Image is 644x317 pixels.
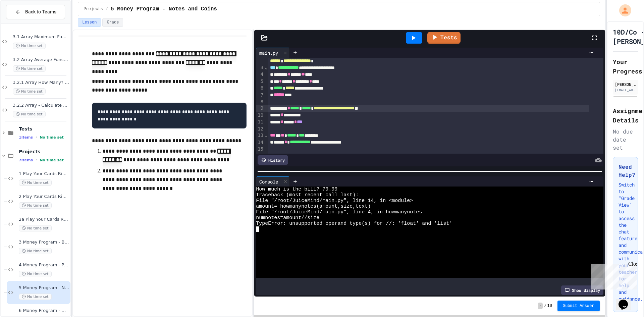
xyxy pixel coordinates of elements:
span: • [36,135,37,140]
span: Tests [19,126,69,132]
span: 3.1 Array Maximum Function [13,34,69,40]
span: Submit Answer [563,303,594,309]
div: 5 [256,78,264,85]
div: [PERSON_NAME] [615,81,636,87]
p: Switch to "Grade View" to access the chat feature and communicate with your teacher for help and ... [619,181,632,302]
span: 2a Play Your Cards Right - PyGame [19,217,69,222]
div: [EMAIL_ADDRESS][DOMAIN_NAME] [615,88,636,93]
h2: Your Progress [613,57,638,76]
div: main.py [256,49,281,56]
span: • [36,157,37,163]
iframe: chat widget [588,261,637,289]
span: No time set [19,294,52,300]
span: 5 Money Program - Notes and Coins [19,285,69,291]
div: Show display [561,285,603,295]
div: 15 [256,146,264,153]
span: numnotes=amount//size [256,215,319,221]
div: Chat with us now!Close [3,3,46,43]
span: / [544,303,546,309]
div: 2 [256,51,264,64]
div: History [258,155,288,165]
span: No time set [19,202,52,209]
div: 3 [256,64,264,71]
span: No time set [13,111,46,117]
span: File "/root/JuiceMind/main.py", line 14, in <module> [256,198,413,204]
span: 7 items [19,158,33,162]
button: Back to Teams [6,5,65,19]
span: TypeError: unsupported operand type(s) for //: 'float' and 'list' [256,221,452,226]
span: No time set [19,179,52,186]
span: 3.2.1 Array How Many? Function [13,80,69,86]
span: 10 [547,303,552,309]
span: Projects [19,149,69,155]
span: Projects [84,6,103,12]
span: 1 items [19,135,33,140]
span: Back to Teams [25,8,56,15]
div: 6 [256,85,264,92]
span: No time set [13,88,46,95]
button: Lesson [78,18,101,27]
span: 6 Money Program - Wallet Extension [19,308,69,314]
iframe: chat widget [616,290,637,310]
span: 3.2.2 Array - Calculate MODE Function [13,103,69,108]
span: 3.2 Array Average Function [13,57,69,63]
span: / [106,6,108,12]
span: No time set [19,271,52,277]
span: 4 Money Program - Pattern Recogniton [19,262,69,268]
span: 1 Play Your Cards Right - Basic Version [19,171,69,177]
h2: Assignment Details [613,106,638,125]
span: 2 Play Your Cards Right - Improved [19,194,69,200]
div: Console [256,176,290,187]
span: No time set [19,248,52,254]
span: No time set [19,225,52,231]
span: Traceback (most recent call last): [256,192,359,198]
span: 3 Money Program - Basic Version [19,240,69,245]
div: 10 [256,112,264,119]
div: 14 [256,139,264,146]
h3: Need Help? [619,163,632,179]
span: File "/root/JuiceMind/main.py", line 4, in howmanynotes [256,209,422,215]
div: 12 [256,126,264,133]
a: Tests [427,32,461,44]
div: 9 [256,105,264,112]
span: Fold line [264,65,268,70]
div: 13 [256,132,264,139]
button: Grade [102,18,123,27]
span: amount= howmanynotes(amount,size,text) [256,204,371,209]
span: No time set [13,65,46,72]
span: How much is the bill? 79.99 [256,187,337,192]
span: No time set [40,158,64,162]
div: Console [256,178,281,185]
button: Submit Answer [557,301,600,311]
div: My Account [612,3,633,18]
div: main.py [256,48,290,58]
div: 4 [256,71,264,78]
span: No time set [13,43,46,49]
div: 7 [256,92,264,99]
span: Fold line [264,133,268,138]
span: - [538,303,543,309]
div: 11 [256,119,264,125]
span: 5 Money Program - Notes and Coins [111,5,217,13]
span: No time set [40,135,64,140]
div: No due date set [613,127,638,152]
div: 8 [256,99,264,105]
